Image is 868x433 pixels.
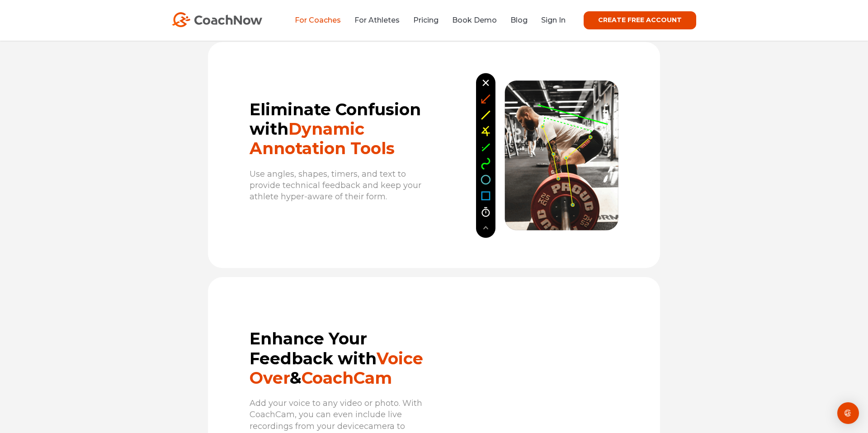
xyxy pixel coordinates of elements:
p: Use angles, shapes, timers, and text to provide technical feedback and keep your athlete hyper-aw... [250,169,429,203]
a: Pricing [413,16,439,24]
a: Blog [510,16,528,24]
h2: Enhance Your Feedback with & [250,329,429,388]
h2: Eliminate Confusion with [250,100,429,159]
span: Voice Over [250,348,423,388]
div: Open Intercom Messenger [837,402,859,424]
a: For Coaches [295,16,341,24]
span: Dynamic Annotation Tools [250,119,395,158]
img: CoachNow annotation and skeleton tracking with weightlifter deadlifting [476,65,618,246]
a: CREATE FREE ACCOUNT [584,11,696,29]
a: Sign In [541,16,566,24]
span: CoachCam [302,368,392,388]
a: For Athletes [354,16,400,24]
span: Add your voice to any video or photo. With CoachCam, you can even include live recordings from yo... [250,398,422,431]
img: CoachNow Logo [172,12,262,27]
a: Book Demo [452,16,497,24]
